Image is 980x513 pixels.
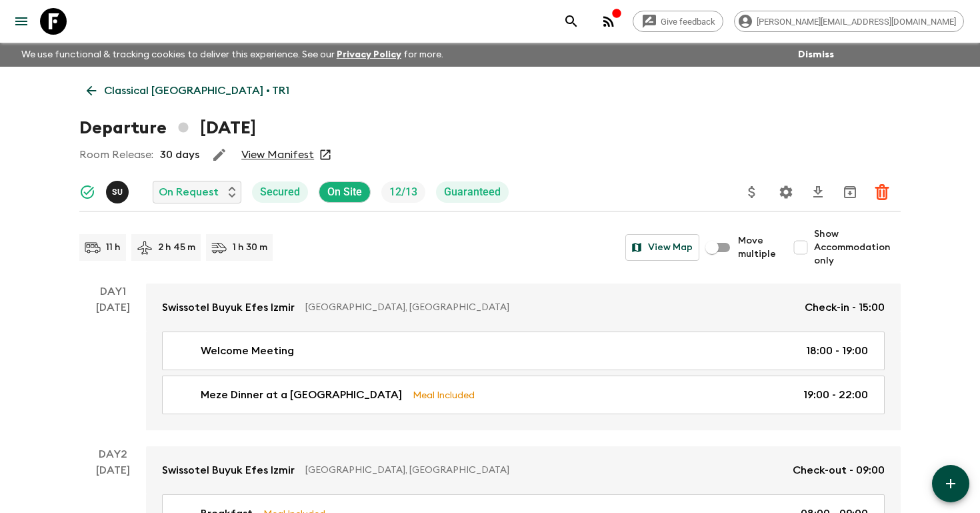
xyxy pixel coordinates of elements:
div: On Site [319,181,371,203]
p: Check-out - 09:00 [793,462,885,478]
p: Classical [GEOGRAPHIC_DATA] • TR1 [104,83,289,99]
span: Move multiple [738,234,777,261]
p: [GEOGRAPHIC_DATA], [GEOGRAPHIC_DATA] [305,464,782,477]
a: Privacy Policy [337,50,401,59]
span: Give feedback [653,17,723,27]
button: SU [106,181,131,203]
a: Swissotel Buyuk Efes Izmir[GEOGRAPHIC_DATA], [GEOGRAPHIC_DATA]Check-in - 15:00 [146,284,901,332]
p: 1 h 30 m [233,241,267,254]
span: [PERSON_NAME][EMAIL_ADDRESS][DOMAIN_NAME] [749,17,963,27]
a: View Manifest [241,148,314,161]
p: 12 / 13 [389,184,417,200]
button: Settings [773,179,799,205]
p: Day 2 [79,446,146,462]
button: search adventures [558,8,585,35]
p: Meal Included [413,388,475,402]
a: Swissotel Buyuk Efes Izmir[GEOGRAPHIC_DATA], [GEOGRAPHIC_DATA]Check-out - 09:00 [146,446,901,494]
p: 2 h 45 m [158,241,195,254]
button: Update Price, Early Bird Discount and Costs [739,179,765,205]
p: [GEOGRAPHIC_DATA], [GEOGRAPHIC_DATA] [305,301,794,314]
p: Room Release: [79,147,153,163]
p: On Request [159,184,219,200]
a: Welcome Meeting18:00 - 19:00 [162,332,885,370]
p: 30 days [160,147,199,163]
p: Welcome Meeting [201,343,294,359]
a: Meze Dinner at a [GEOGRAPHIC_DATA]Meal Included19:00 - 22:00 [162,376,885,414]
span: Sefa Uz [106,185,131,195]
p: Check-in - 15:00 [805,300,885,316]
p: Secured [260,184,300,200]
button: Archive (Completed, Cancelled or Unsynced Departures only) [837,179,863,205]
button: Download CSV [805,179,831,205]
a: Give feedback [633,11,723,32]
p: Meze Dinner at a [GEOGRAPHIC_DATA] [201,387,402,403]
p: S U [112,187,123,197]
button: menu [8,8,35,35]
h1: Departure [DATE] [79,115,256,141]
p: On Site [327,184,362,200]
span: Show Accommodation only [814,227,901,268]
p: 19:00 - 22:00 [803,387,868,403]
div: Trip Fill [381,181,425,203]
a: Classical [GEOGRAPHIC_DATA] • TR1 [79,77,297,104]
p: Swissotel Buyuk Efes Izmir [162,462,295,478]
p: 18:00 - 19:00 [806,343,868,359]
p: We use functional & tracking cookies to deliver this experience. See our for more. [16,43,449,67]
p: Swissotel Buyuk Efes Izmir [162,300,295,316]
button: View Map [625,234,699,261]
p: Guaranteed [444,184,501,200]
div: [DATE] [96,300,130,430]
div: Secured [252,181,308,203]
button: Dismiss [795,45,837,64]
p: 11 h [106,241,121,254]
div: [PERSON_NAME][EMAIL_ADDRESS][DOMAIN_NAME] [734,11,964,32]
button: Delete [869,179,895,205]
svg: Synced Successfully [79,184,95,200]
p: Day 1 [79,284,146,300]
